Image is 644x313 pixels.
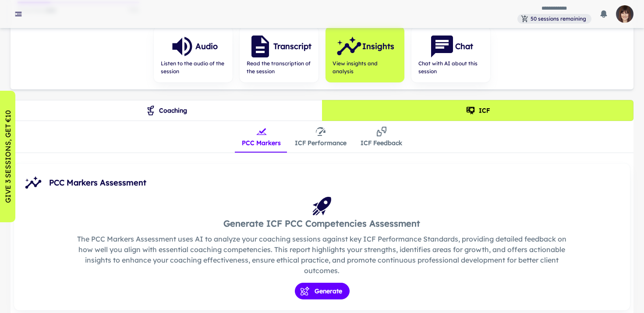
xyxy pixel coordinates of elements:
[154,26,233,82] button: AudioListen to the audio of the session
[517,13,591,24] a: You have 50 sessions remaining. Subscribe to get more.
[455,40,473,53] h6: Chat
[326,26,404,82] button: InsightsView insights and analysis
[195,40,218,53] h6: Audio
[240,26,318,82] button: TranscriptRead the transcription of the session
[247,60,311,75] span: Read the transcription of the session
[333,60,397,75] span: View insights and analysis
[76,234,569,276] p: The PCC Markers Assessment uses AI to analyze your coaching sessions against key ICF Performance ...
[235,121,288,153] button: PCC Markers
[295,283,350,299] button: Generate
[288,121,354,153] button: ICF Performance
[517,14,591,23] span: You have 50 sessions remaining. Subscribe to get more.
[354,121,409,153] button: ICF Feedback
[616,5,633,23] img: photoURL
[322,100,634,121] button: ICF
[11,100,633,121] div: theme selection
[49,177,623,189] span: PCC Markers Assessment
[76,217,569,230] h5: Generate ICF PCC Competencies Assessment
[235,121,409,153] div: insights tabs
[527,15,590,23] span: 50 sessions remaining
[411,26,490,82] button: ChatChat with AI about this session
[273,40,311,53] h6: Transcript
[11,100,322,121] button: Coaching
[418,60,483,75] span: Chat with AI about this session
[362,40,394,53] h6: Insights
[3,110,13,203] p: GIVE 3 SESSIONS, GET €10
[161,60,226,75] span: Listen to the audio of the session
